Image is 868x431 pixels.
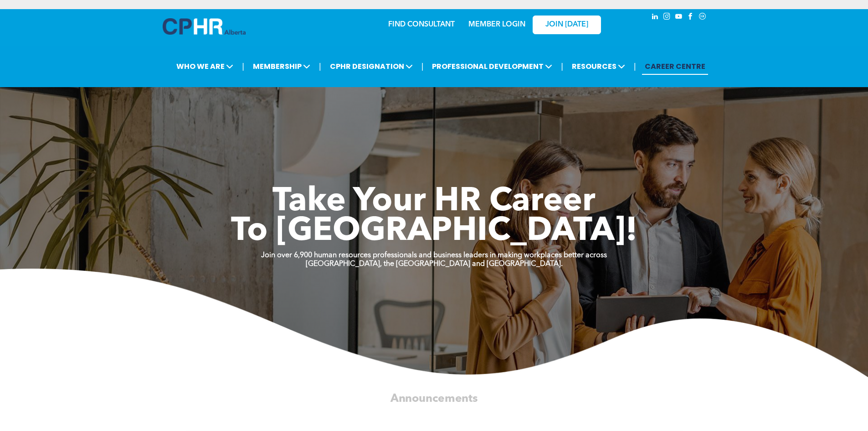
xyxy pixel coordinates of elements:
strong: [GEOGRAPHIC_DATA], the [GEOGRAPHIC_DATA] and [GEOGRAPHIC_DATA]. [306,260,563,268]
span: PROFESSIONAL DEVELOPMENT [429,58,555,75]
li: | [634,57,636,76]
li: | [561,57,563,76]
a: facebook [686,11,696,24]
span: Announcements [390,393,478,404]
a: linkedin [650,11,660,24]
span: RESOURCES [569,58,628,75]
span: MEMBERSHIP [250,58,313,75]
span: JOIN [DATE] [545,21,588,29]
a: MEMBER LOGIN [468,21,525,28]
img: A blue and white logo for cp alberta [163,18,246,35]
a: CAREER CENTRE [642,58,708,75]
li: | [421,57,424,76]
span: CPHR DESIGNATION [327,58,416,75]
span: Take Your HR Career [272,186,596,218]
a: Social network [698,11,708,24]
span: To [GEOGRAPHIC_DATA]! [231,215,637,248]
li: | [319,57,321,76]
a: JOIN [DATE] [533,16,601,34]
a: youtube [674,11,684,24]
a: instagram [662,11,672,24]
strong: Join over 6,900 human resources professionals and business leaders in making workplaces better ac... [261,252,607,259]
span: WHO WE ARE [174,58,236,75]
a: FIND CONSULTANT [388,21,455,28]
li: | [242,57,244,76]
